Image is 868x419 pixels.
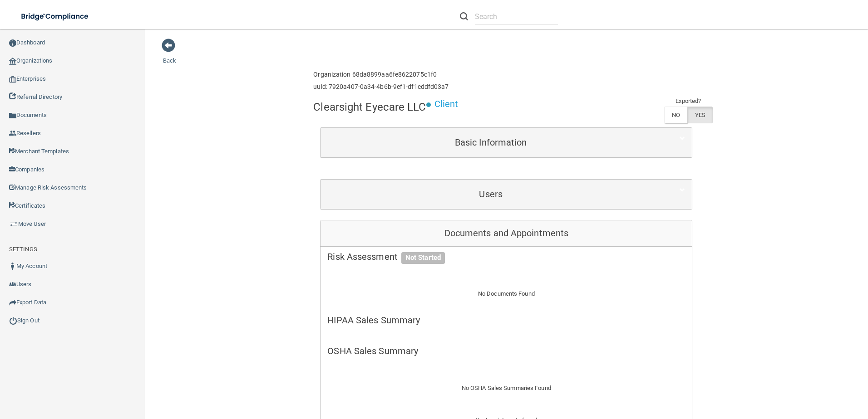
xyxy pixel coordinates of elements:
[327,137,654,147] h5: Basic Information
[327,189,654,199] h5: Users
[321,278,692,310] div: No Documents Found
[401,252,445,264] span: Not Started
[9,299,16,306] img: icon-export.b9366987.png
[313,71,449,78] h6: Organization 68da8899aa6fe8622075c1f0
[321,372,692,404] div: No OSHA Sales Summaries Found
[9,317,17,325] img: ic_power_dark.7ecde6b1.png
[327,346,685,356] h5: OSHA Sales Summary
[9,244,37,255] label: SETTINGS
[9,263,16,270] img: ic_user_dark.df1a06c3.png
[14,7,97,26] img: bridge_compliance_login_screen.278c3ca4.svg
[687,107,713,123] label: YES
[9,58,16,65] img: organization-icon.f8decf85.png
[327,184,685,205] a: Users
[475,8,558,25] input: Search
[321,220,692,247] div: Documents and Appointments
[434,96,459,112] p: Client
[664,96,713,107] td: Exported?
[327,132,685,153] a: Basic Information
[9,112,16,119] img: icon-documents.8dae5593.png
[9,219,18,229] img: briefcase.64adab9b.png
[9,76,16,83] img: enterprise.0d942306.png
[327,315,685,325] h5: HIPAA Sales Summary
[313,101,426,113] h4: Clearsight Eyecare LLC
[460,12,468,20] img: ic-search.3b580494.png
[313,83,449,90] h6: uuid: 7920a407-0a34-4b6b-9ef1-df1cddfd03a7
[163,46,176,64] a: Back
[9,39,16,47] img: ic_dashboard_dark.d01f4a41.png
[9,130,16,137] img: ic_reseller.de258add.png
[327,252,685,262] h5: Risk Assessment
[9,281,16,288] img: icon-users.e205127d.png
[664,107,687,123] label: NO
